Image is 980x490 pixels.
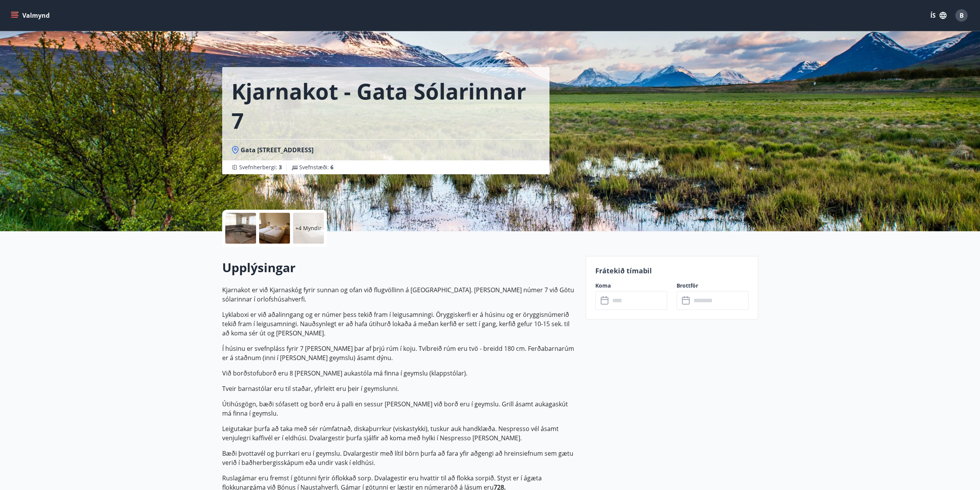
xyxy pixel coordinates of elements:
[299,163,333,171] span: Svefnstæði :
[222,399,576,418] p: Útihúsgögn, bæði sófasett og borð eru á palli en sessur [PERSON_NAME] við borð eru í geymslu. Gri...
[222,259,576,276] h2: Upplýsingar
[330,163,333,171] span: 6
[295,224,322,232] p: +4 Myndir
[222,424,576,443] p: Leigutakar þurfa að taka með sér rúmfatnað, diskaþurrkur (viskastykki), tuskur auk handklæða. Nes...
[222,344,576,362] p: Í húsinu er svefnpláss fyrir 7 [PERSON_NAME] þar af þrjú rúm í koju. Tvíbreið rúm eru tvö - breid...
[677,282,749,290] label: Brottför
[279,163,282,171] span: 3
[222,384,576,393] p: Tveir barnastólar eru til staðar, yfirleitt eru þeir í geymslunni.
[960,11,964,20] span: B
[222,369,576,378] p: Við borðstofuborð eru 8 [PERSON_NAME] aukastóla má finna í geymslu (klappstólar).
[241,146,313,154] span: Gata [STREET_ADDRESS]
[595,282,667,290] label: Koma
[239,163,282,171] span: Svefnherbergi :
[952,6,971,25] button: B
[595,266,749,276] p: Frátekið tímabil
[926,8,951,22] button: ÍS
[222,310,576,338] p: Lyklaboxi er við aðalinngang og er númer þess tekið fram í leigusamningi. Öryggiskerfi er á húsin...
[222,285,576,304] p: Kjarnakot er við Kjarnaskóg fyrir sunnan og ofan við flugvöllinn á [GEOGRAPHIC_DATA]. [PERSON_NAM...
[231,76,540,135] h1: Kjarnakot - Gata sólarinnar 7
[9,8,53,22] button: menu
[222,449,576,467] p: Bæði þvottavél og þurrkari eru í geymslu. Dvalargestir með lítil börn þurfa að fara yfir aðgengi ...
